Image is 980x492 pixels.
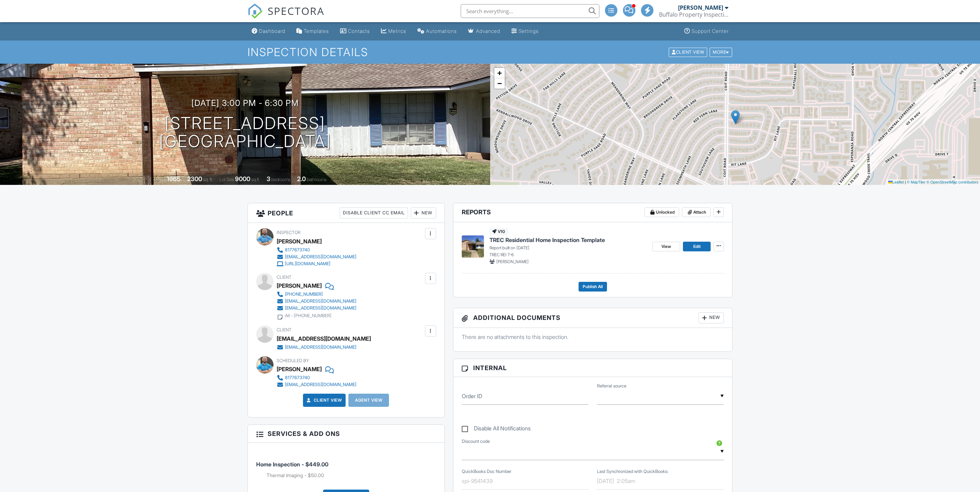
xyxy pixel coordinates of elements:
div: Disable Client CC Email [340,207,408,218]
a: Client View [668,49,709,54]
div: 2.0 [297,175,306,182]
span: sq. ft. [203,177,213,182]
h1: Inspection Details [248,46,733,58]
div: New [411,207,436,218]
div: 2300 [187,175,202,182]
h3: People [248,203,444,223]
a: Templates [294,25,332,38]
label: Discount code [462,438,490,445]
div: Alt - [PHONE_NUMBER] [285,313,331,319]
div: New [699,312,724,323]
span: Inspector [277,230,301,235]
span: Built [158,177,166,182]
div: [PERSON_NAME] [277,364,322,374]
div: [EMAIL_ADDRESS][DOMAIN_NAME] [285,254,356,260]
div: Advanced [476,28,500,34]
div: Metrics [388,28,406,34]
li: Service: Home Inspection [256,448,436,484]
a: Contacts [337,25,373,38]
div: 1965 [167,175,181,182]
div: 9000 [235,175,250,182]
h3: Internal [453,359,732,377]
div: Dashboard [259,28,285,34]
span: bathrooms [307,177,327,182]
a: Zoom in [494,68,505,78]
a: [EMAIL_ADDRESS][DOMAIN_NAME] [277,298,356,305]
a: [EMAIL_ADDRESS][DOMAIN_NAME] [277,344,365,351]
span: | [905,180,906,184]
a: Zoom out [494,78,505,89]
div: More [710,47,732,57]
div: Automations [426,28,457,34]
p: There are no attachments to this inspection. [462,333,724,341]
li: Add on: Thermal Imaging [267,472,436,479]
div: [EMAIL_ADDRESS][DOMAIN_NAME] [285,382,356,387]
div: [EMAIL_ADDRESS][DOMAIN_NAME] [285,345,356,350]
div: [URL][DOMAIN_NAME] [285,261,330,267]
h3: [DATE] 3:00 pm - 6:30 pm [191,98,299,108]
label: Referral source [597,383,626,389]
a: 8177673740 [277,247,356,253]
span: Client [277,275,292,280]
a: © OpenStreetMap contributors [927,180,978,184]
span: SPECTORA [268,3,324,18]
div: 8177673740 [285,375,310,381]
label: Order ID [462,392,482,400]
a: Automations (Advanced) [415,25,460,38]
a: [PHONE_NUMBER] [277,291,356,298]
div: [EMAIL_ADDRESS][DOMAIN_NAME] [277,333,371,344]
div: [EMAIL_ADDRESS][DOMAIN_NAME] [285,298,356,304]
span: + [497,69,502,77]
a: [EMAIL_ADDRESS][DOMAIN_NAME] [277,381,356,388]
div: Settings [519,28,539,34]
div: Client View [669,47,707,57]
input: Search everything... [461,4,599,18]
a: Support Center [682,25,731,38]
span: − [497,79,502,88]
label: Disable All Notifications [462,425,531,434]
a: Advanced [465,25,503,38]
a: [EMAIL_ADDRESS][DOMAIN_NAME] [277,253,356,260]
h3: Services & Add ons [248,425,444,443]
a: Client View [305,397,342,404]
a: 8177673740 [277,374,356,381]
a: Dashboard [249,25,288,38]
span: bedrooms [271,177,290,182]
div: Support Center [692,28,729,34]
a: Metrics [378,25,409,38]
div: [EMAIL_ADDRESS][DOMAIN_NAME] [285,305,356,311]
h3: Additional Documents [453,308,732,328]
a: [URL][DOMAIN_NAME] [277,260,356,267]
a: Settings [509,25,541,38]
div: Contacts [348,28,370,34]
div: [PERSON_NAME] [277,280,322,291]
a: [EMAIL_ADDRESS][DOMAIN_NAME] [277,305,356,312]
span: Lot Size [219,177,234,182]
div: [PHONE_NUMBER] [285,292,323,297]
span: Scheduled By [277,358,309,363]
label: Last Synchronized with QuickBooks: [597,468,668,475]
a: SPECTORA [248,9,324,24]
div: [PERSON_NAME] [678,4,723,11]
span: Client [277,327,292,332]
span: Home Inspection - $449.00 [256,461,328,468]
a: © MapTiler [907,180,926,184]
div: 8177673740 [285,247,310,253]
div: Buffalo Property Inspections [659,11,728,18]
span: sq.ft. [251,177,260,182]
img: Marker [731,110,740,124]
div: Templates [304,28,329,34]
h1: [STREET_ADDRESS] [GEOGRAPHIC_DATA] [159,114,331,151]
label: QuickBooks Doc Number [462,468,511,475]
img: The Best Home Inspection Software - Spectora [248,3,263,19]
div: 3 [267,175,270,182]
div: [PERSON_NAME] [277,236,322,247]
a: Leaflet [888,180,904,184]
